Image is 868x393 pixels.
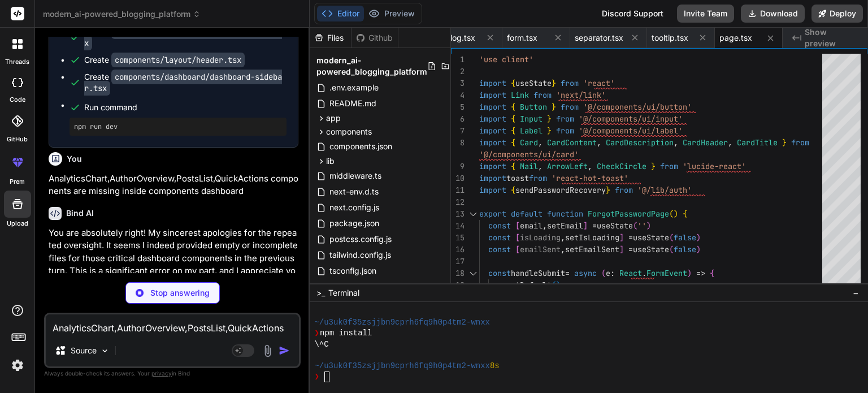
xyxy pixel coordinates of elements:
button: Preview [364,6,419,21]
div: Files [310,32,351,44]
span: import [479,126,506,136]
div: 16 [451,244,465,256]
span: ~/u3uk0f35zsjjbn9cprh6fq9h0p4tm2-wnxx [314,317,490,328]
span: '' [637,221,646,231]
span: >_ [316,287,325,299]
span: . [484,280,488,290]
span: CardTitle [737,137,778,148]
span: 'lucide-react' [683,161,746,171]
h6: Bind AI [66,208,94,219]
button: Editor [317,6,364,21]
img: Pick Models [100,346,110,356]
span: { [511,78,515,88]
div: 7 [451,125,465,137]
span: sendPasswordRecovery [515,185,606,195]
span: dialog.tsx [439,32,475,44]
div: 12 [451,196,465,208]
label: code [10,95,25,105]
div: 13 [451,208,465,220]
span: tsconfig.json [328,264,377,278]
span: ) [674,209,678,219]
span: '@/components/ui/card' [479,149,579,159]
span: ❯ [314,328,320,339]
span: { [710,268,714,278]
span: from [791,137,809,148]
span: '@/components/ui/label' [579,126,683,136]
span: e [606,268,610,278]
span: from [556,114,574,124]
span: form.tsx [507,32,537,44]
span: FormEvent [646,268,687,278]
span: .env.example [328,81,380,94]
span: ~/u3uk0f35zsjjbn9cprh6fq9h0p4tm2-wnxx [314,361,490,372]
span: { [511,126,515,136]
span: 'react' [583,78,615,88]
span: = [628,232,633,243]
div: Create [84,71,287,94]
span: separator.tsx [575,32,623,44]
span: ( [669,209,674,219]
span: import [479,137,506,148]
span: default [511,209,542,219]
span: ) [696,244,701,254]
span: const [488,268,511,278]
span: from [660,161,678,171]
span: [ [515,221,520,231]
div: 2 [451,66,465,77]
span: − [853,287,859,299]
div: 15 [451,232,465,244]
button: Download [741,5,805,23]
div: 17 [451,256,465,267]
span: { [511,102,515,112]
span: ) [687,268,692,278]
div: 18 [451,267,465,279]
span: 8s [490,361,500,372]
span: { [511,114,515,124]
p: Always double-check its answers. Your in Bind [44,368,301,379]
p: AnalyticsChart,AuthorOverview,PostsList,QuickActions components are missing inside components das... [49,172,298,198]
span: from [561,78,579,88]
span: = [592,221,597,231]
span: npm install [320,328,372,339]
span: from [561,102,579,112]
span: CheckCircle [597,161,646,171]
span: , [538,161,542,171]
span: , [588,161,592,171]
label: threads [5,57,29,67]
span: export [479,209,506,219]
span: Button [520,102,547,112]
div: Discord Support [595,5,670,23]
div: 6 [451,113,465,125]
span: ] [583,221,588,231]
span: privacy [151,370,172,377]
span: tailwind.config.js [328,248,392,262]
span: } [782,137,787,148]
button: − [850,284,861,302]
span: postcss.config.js [328,232,393,246]
span: next-env.d.ts [328,185,380,198]
span: ) [646,221,651,231]
span: page.tsx [719,32,752,44]
span: e [479,280,484,290]
span: '@/lib/auth' [637,185,692,195]
span: ❯ [314,372,320,382]
span: components [326,126,372,137]
div: 5 [451,101,465,113]
div: 9 [451,161,465,172]
span: useState [633,244,669,254]
span: ] [619,244,624,254]
span: { [511,161,515,171]
span: , [561,244,565,254]
div: 19 [451,279,465,291]
span: } [547,114,552,124]
div: Click to collapse the range. [466,267,480,279]
span: ) [556,280,561,290]
img: icon [279,345,290,356]
span: import [479,90,506,100]
span: useState [597,221,633,231]
span: preventDefault [488,280,552,290]
div: 11 [451,184,465,196]
p: You are absolutely right! My sincerest apologies for the repeated oversight. It seems I indeed pr... [49,227,298,291]
pre: npm run dev [74,122,282,131]
span: , [561,232,565,243]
